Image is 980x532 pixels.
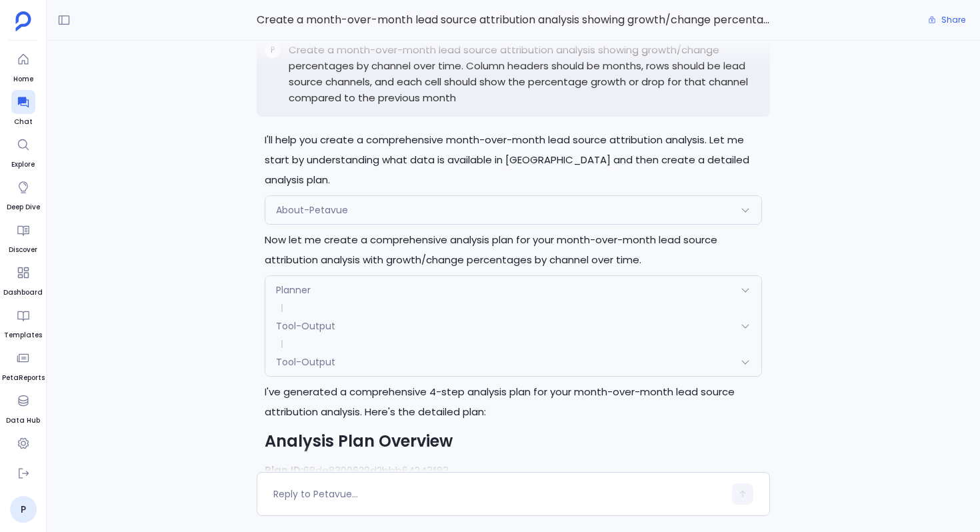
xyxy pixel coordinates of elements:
p: I've generated a comprehensive 4-step analysis plan for your month-over-month lead source attribu... [265,382,762,422]
span: PetaReports [2,373,45,383]
a: Settings [8,431,39,469]
a: P [10,496,37,523]
a: Home [11,47,35,85]
h2: Analysis Plan Overview [265,430,762,453]
p: Create a month-over-month lead source attribution analysis showing growth/change percentages by c... [289,42,762,106]
p: Now let me create a comprehensive analysis plan for your month-over-month lead source attribution... [265,230,762,270]
a: PetaReports [2,346,45,383]
a: Templates [4,303,42,341]
a: Chat [11,90,35,127]
p: I'll help you create a comprehensive month-over-month lead source attribution analysis. Let me st... [265,130,762,190]
span: Create a month-over-month lead source attribution analysis showing growth/change percentages by c... [257,11,770,29]
span: Data Hub [6,415,40,426]
a: Explore [11,133,35,170]
button: Share [920,11,973,29]
span: Templates [4,330,42,341]
span: Discover [9,245,37,255]
span: Deep Dive [7,202,40,213]
span: Tool-Output [276,355,335,369]
a: Dashboard [3,261,43,298]
span: Tool-Output [276,319,335,333]
span: Chat [11,117,35,127]
a: Data Hub [6,389,40,426]
span: About-Petavue [276,203,348,217]
span: Home [11,74,35,85]
a: Discover [9,218,37,255]
span: Explore [11,159,35,170]
span: Planner [276,283,311,297]
span: Share [941,15,965,25]
span: Dashboard [3,287,43,298]
img: petavue logo [15,11,31,31]
a: Deep Dive [7,175,40,213]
